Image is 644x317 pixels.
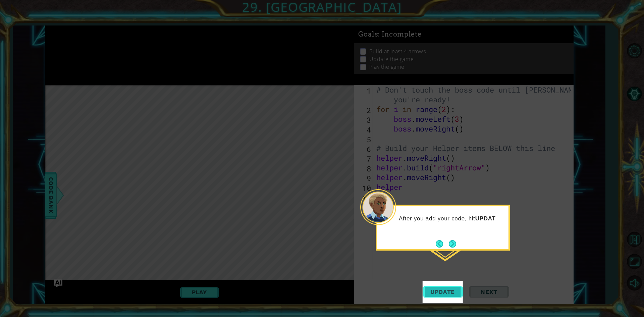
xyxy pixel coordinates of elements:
[436,240,449,248] button: Back
[424,288,462,295] span: Update
[399,215,504,222] p: After you add your code, hit
[475,215,496,222] strong: UPDAT
[449,240,457,248] button: Next
[423,281,463,303] button: Update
